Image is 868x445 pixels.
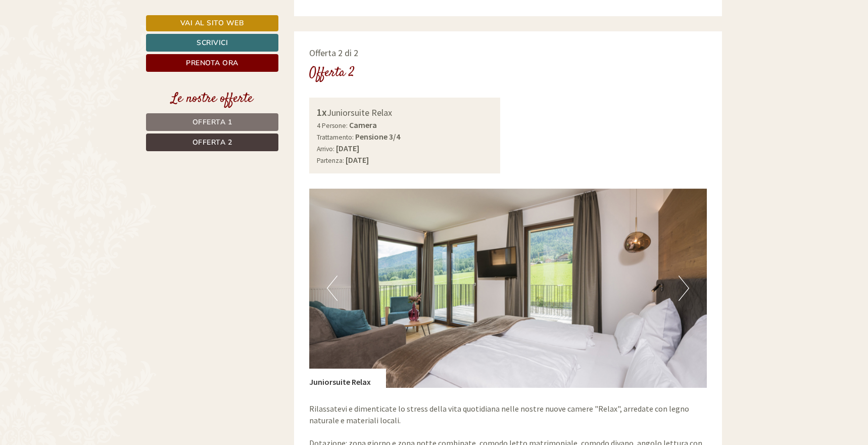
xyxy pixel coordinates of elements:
span: Offerta 1 [192,117,232,127]
div: Buon giorno, come possiamo aiutarla? [8,27,154,58]
div: Juniorsuite Relax [317,105,493,120]
button: Invia [347,266,399,284]
span: Offerta 2 [192,138,232,147]
div: Juniorsuite Relax [309,369,386,388]
small: 4 Persone: [317,121,348,130]
b: Pensione 3/4 [355,131,400,142]
button: Previous [327,276,337,301]
small: 18:51 [15,49,149,56]
small: Partenza: [317,156,344,165]
a: Vai al sito web [146,15,278,31]
a: Scrivici [146,34,278,52]
span: Offerta 2 di 2 [309,47,358,59]
div: Le nostre offerte [146,90,278,108]
button: Next [679,276,689,301]
div: Offerta 2 [309,64,355,82]
b: 1x [317,106,327,118]
b: Camera [349,120,377,130]
b: [DATE] [336,143,359,153]
a: Prenota ora [146,54,278,72]
div: [DATE] [181,8,217,25]
small: Trattamento: [317,133,354,142]
small: Arrivo: [317,145,334,153]
div: [GEOGRAPHIC_DATA] [15,29,149,37]
b: [DATE] [346,155,369,165]
img: image [309,189,707,388]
